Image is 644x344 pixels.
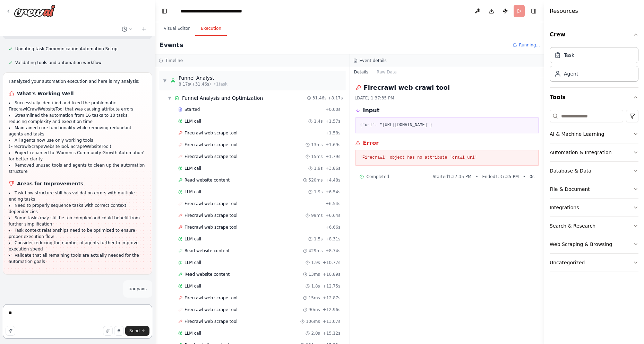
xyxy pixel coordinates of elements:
[184,307,238,312] span: Firecrawl web scrape tool
[519,42,540,48] span: Running...
[550,235,638,253] button: Web Scraping & Browsing
[360,155,534,161] pre: 'Firecrawl' object has no attribute 'crawl_url'
[550,180,638,198] button: File & Document
[138,25,149,33] button: Start a new chat
[325,166,340,171] span: + 3.86s
[160,40,183,50] h2: Events
[355,95,539,101] div: [DATE] 1:37:35 PM
[550,254,638,272] button: Uncategorized
[311,213,323,218] span: 99ms
[184,236,201,242] span: LLM call
[325,130,340,136] span: + 1.58s
[550,131,604,138] div: AI & Machine Learning
[184,154,238,159] span: Firecrawl web scrape tool
[325,224,340,230] span: + 6.66s
[325,118,340,124] span: + 1.57s
[323,319,341,324] span: + 13.07s
[325,142,340,148] span: + 1.69s
[9,252,146,265] li: Validate that all remaining tools are actually needed for the automation goals
[550,143,638,161] button: Automation & Integration
[325,236,340,242] span: + 8.31s
[312,95,327,101] span: 31.46s
[550,149,612,156] div: Automation & Integration
[550,186,590,193] div: File & Document
[323,330,341,336] span: + 15.12s
[184,330,201,336] span: LLM call
[168,95,172,101] span: ▼
[309,295,320,301] span: 15ms
[114,326,124,336] button: Click to speak your automation idea
[550,217,638,235] button: Search & Research
[550,167,591,174] div: Database & Data
[9,90,146,97] h1: What's Working Well
[550,107,638,277] div: Tools
[179,74,227,81] div: Funnel Analyst
[325,107,340,112] span: + 0.00s
[325,177,340,183] span: + 4.48s
[15,60,102,65] span: Validating tools and automation workflow
[564,52,574,59] div: Task
[311,154,323,159] span: 15ms
[184,224,238,230] span: Firecrawl web scrape tool
[325,213,340,218] span: + 6.64s
[184,319,238,324] span: Firecrawl web scrape tool
[550,162,638,180] button: Database & Data
[184,130,238,136] span: Firecrawl web scrape tool
[9,137,146,150] li: All agents now use only working tools (FirecrawlScrapeWebsiteTool, ScrapeWebsiteTool)
[6,326,15,336] button: Improve this prompt
[14,5,55,17] img: Logo
[311,142,323,148] span: 13ms
[550,259,585,266] div: Uncategorized
[311,283,320,289] span: 1.8s
[364,83,450,92] h2: Firecrawl web crawl tool
[306,319,320,324] span: 106ms
[9,112,146,125] li: Streamlined the automation from 16 tasks to 10 tasks, reducing complexity and execution time
[314,236,323,242] span: 1.5s
[309,248,323,254] span: 429ms
[9,190,146,202] li: Task flow structure still has validation errors with multiple ending tasks
[184,201,238,206] span: Firecrawl web scrape tool
[125,326,149,336] button: Send
[179,81,211,87] span: 8.17s (+31.46s)
[550,222,595,229] div: Search & Research
[9,215,146,227] li: Some tasks may still be too complex and could benefit from further simplification
[165,58,183,63] h3: Timeline
[311,330,320,336] span: 2.0s
[103,326,113,336] button: Upload files
[214,81,227,87] span: • 1 task
[184,118,201,124] span: LLM call
[323,295,341,301] span: + 12.87s
[9,202,146,215] li: Need to properly sequence tasks with correct context dependencies
[323,283,341,289] span: + 12.75s
[367,174,389,179] span: Completed
[184,295,238,301] span: Firecrawl web scrape tool
[195,21,227,36] button: Execution
[184,189,201,195] span: LLM call
[184,248,230,254] span: Read website content
[9,227,146,240] li: Task context relationships need to be optimized to ensure proper execution flow
[184,177,230,183] span: Read website content
[530,174,534,179] span: 0 s
[360,58,387,63] h3: Event details
[564,70,578,77] div: Agent
[432,174,471,179] span: Started 1:37:35 PM
[124,299,152,309] button: Restore
[475,174,478,179] span: •
[309,307,320,312] span: 90ms
[350,67,373,77] button: Details
[363,139,379,147] h3: Error
[158,21,195,36] button: Visual Editor
[529,6,539,16] button: Hide right sidebar
[363,106,380,115] h3: Input
[314,189,323,195] span: 1.9s
[119,25,136,33] button: Switch to previous chat
[182,95,263,102] span: Funnel Analysis and Optimization
[311,260,320,265] span: 1.9s
[550,25,638,44] button: Crew
[9,240,146,252] li: Consider reducing the number of agents further to improve execution speed
[9,150,146,162] li: Project renamed to 'Women's Community Growth Automation' for better clarity
[9,162,146,175] li: Removed unused tools and agents to clean up the automation structure
[325,201,340,206] span: + 6.54s
[482,174,519,179] span: Ended 1:37:35 PM
[309,177,323,183] span: 520ms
